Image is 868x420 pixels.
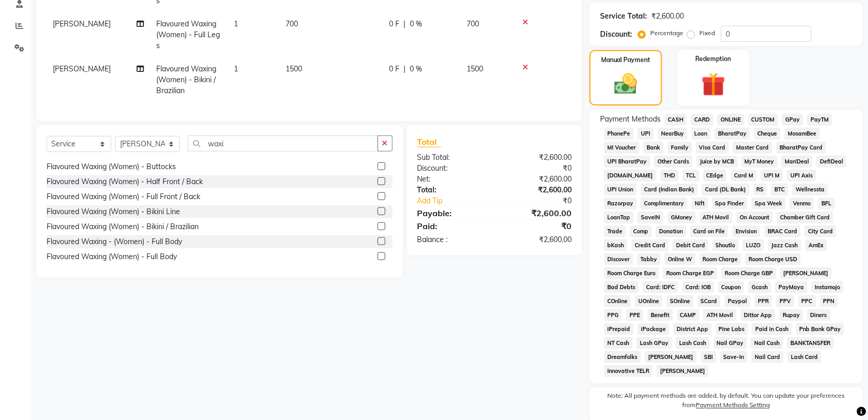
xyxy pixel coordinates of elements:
[638,212,664,223] span: SaveIN
[780,309,803,321] span: Rupay
[604,170,656,182] span: [DOMAIN_NAME]
[645,351,697,363] span: [PERSON_NAME]
[721,351,748,363] span: Save-In
[643,142,664,154] span: Bank
[47,206,180,217] div: Flavoured Waxing (Women) - Bikini Line
[820,295,839,307] span: PPN
[818,198,835,209] span: BFL
[410,174,495,185] div: Net:
[600,114,661,125] span: Payment Methods
[790,198,814,209] span: Venmo
[776,295,795,307] span: PPV
[604,323,634,335] span: iPrepaid
[743,239,764,251] span: LUZO
[604,281,639,293] span: Bad Debts
[286,64,302,73] span: 1500
[604,156,650,168] span: UPI BharatPay
[771,184,788,196] span: BTC
[725,295,751,307] span: Paypal
[667,295,694,307] span: SOnline
[805,226,836,237] span: City Card
[787,337,834,349] span: BANKTANSFER
[495,220,579,232] div: ₹0
[745,253,801,265] span: Room Charge USD
[410,152,495,163] div: Sub Total:
[782,114,803,126] span: GPay
[716,323,749,335] span: Pine Labs
[775,281,807,293] span: PayMaya
[188,136,378,152] input: Search or Scan
[53,64,111,73] span: [PERSON_NAME]
[632,239,669,251] span: Credit Card
[788,351,821,363] span: Lash Card
[700,253,742,265] span: Room Charge
[692,128,711,140] span: Loan
[156,19,220,50] span: Flavoured Waxing (Women) - Full Legs
[643,281,678,293] span: Card: IDFC
[53,19,111,28] span: [PERSON_NAME]
[495,207,579,219] div: ₹2,600.00
[754,128,781,140] span: Cheque
[410,163,495,174] div: Discount:
[417,137,441,147] span: Total
[742,156,778,168] span: MyT Money
[601,55,651,65] label: Manual Payment
[495,234,579,245] div: ₹2,600.00
[704,170,727,182] span: CEdge
[674,323,712,335] span: District App
[731,170,757,182] span: Card M
[663,267,717,279] span: Room Charge EGP
[755,295,772,307] span: PPR
[467,19,479,28] span: 700
[714,337,747,349] span: Nail GPay
[654,156,693,168] span: Other Cards
[234,64,238,73] span: 1
[782,156,813,168] span: MariDeal
[787,170,816,182] span: UPI Axis
[701,351,716,363] span: SBI
[741,309,775,321] span: Dittor App
[749,281,771,293] span: Gcash
[604,295,631,307] span: COnline
[696,142,729,154] span: Visa Card
[781,267,832,279] span: [PERSON_NAME]
[691,114,713,126] span: CARD
[600,392,852,414] label: Note: All payment methods are added, by default. You can update your preferences from
[47,251,177,262] div: Flavoured Waxing (Women) - Full Body
[807,114,832,126] span: PayTM
[403,19,406,29] span: |
[768,239,801,251] span: Jazz Cash
[495,152,579,163] div: ₹2,600.00
[807,309,831,321] span: Diners
[700,212,733,223] span: ATH Movil
[692,198,708,209] span: Nift
[410,207,495,219] div: Payable:
[467,64,483,73] span: 1500
[799,295,816,307] span: PPC
[604,351,641,363] span: Dreamfolks
[777,212,833,223] span: Chamber Gift Card
[665,114,687,126] span: CASH
[286,19,298,28] span: 700
[47,221,199,232] div: Flavoured Waxing (Women) - Bikini / Brazilian
[719,281,745,293] span: Coupon
[715,128,750,140] span: BharatPay
[717,114,744,126] span: ONLINE
[389,19,399,29] span: 0 F
[676,337,710,349] span: Lash Cash
[607,71,645,97] img: _cash.svg
[752,198,786,209] span: Spa Week
[661,170,679,182] span: THD
[638,128,654,140] span: UPI
[156,64,216,95] span: Flavoured Waxing (Women) - Bikini / Brazilian
[604,184,637,196] span: UPI Union
[668,142,692,154] span: Family
[737,212,773,223] span: On Account
[410,196,509,206] a: Add Tip
[604,128,634,140] span: PhonePe
[635,295,663,307] span: UOnline
[749,114,779,126] span: CUSTOM
[697,156,738,168] span: Juice by MCB
[638,323,669,335] span: iPackage
[410,185,495,196] div: Total:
